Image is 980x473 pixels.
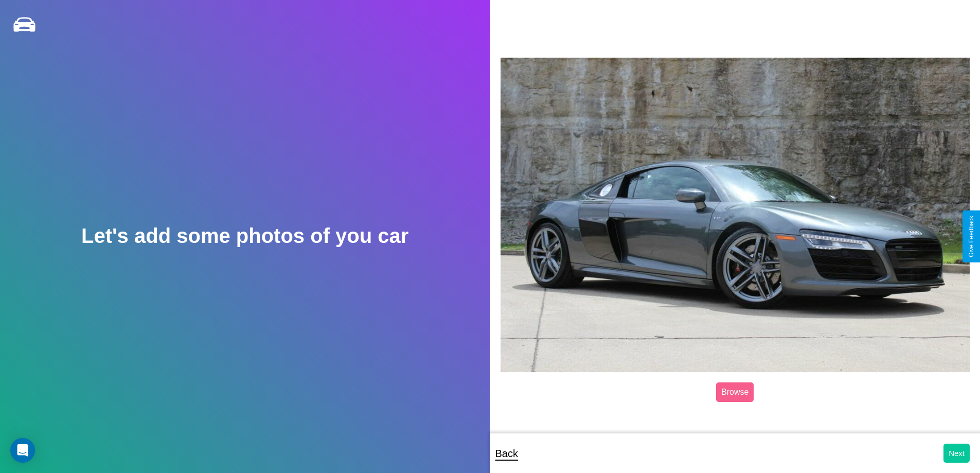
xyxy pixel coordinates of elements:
div: Open Intercom Messenger [10,438,35,463]
h2: Let's add some photos of you car [81,224,408,248]
div: Give Feedback [968,216,975,257]
img: posted [501,58,970,373]
button: Next [943,444,970,463]
p: Back [495,444,518,463]
label: Browse [716,382,754,402]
